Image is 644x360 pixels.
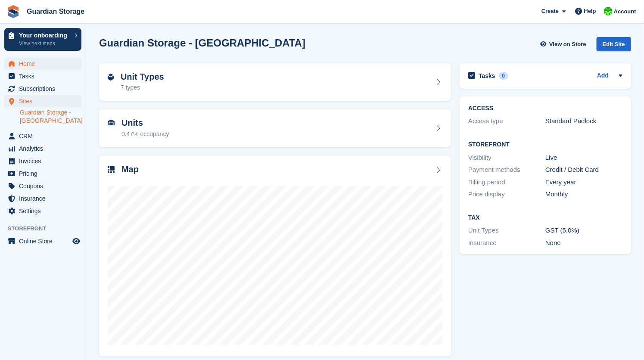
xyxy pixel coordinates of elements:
span: Invoices [19,155,71,167]
h2: Map [121,164,139,174]
div: Every year [545,177,622,187]
div: Insurance [468,238,545,248]
span: Settings [19,205,71,217]
div: Live [545,153,622,163]
img: unit-icn-7be61d7bf1b0ce9d3e12c5938cc71ed9869f7b940bace4675aadf7bd6d80202e.svg [108,120,115,126]
p: View next steps [19,40,70,47]
a: menu [4,58,81,70]
a: View on Store [539,37,590,51]
a: Guardian Storage - [GEOGRAPHIC_DATA] [20,109,81,125]
img: stora-icon-8386f47178a22dfd0bd8f6a31ec36ba5ce8667c1dd55bd0f319d3a0aa187defe.svg [7,5,20,18]
img: unit-type-icn-2b2737a686de81e16bb02015468b77c625bbabd49415b5ef34ead5e3b44a266d.svg [108,74,114,81]
div: Price display [468,189,545,199]
div: 7 types [121,83,164,92]
div: 0.47% occupancy [121,130,169,139]
a: menu [4,130,81,142]
span: Insurance [19,192,71,205]
h2: Tax [468,214,622,221]
span: Subscriptions [19,83,71,95]
div: Monthly [545,189,622,199]
a: menu [4,168,81,180]
h2: Guardian Storage - [GEOGRAPHIC_DATA] [99,37,305,49]
span: Help [584,7,596,16]
span: Create [541,7,559,16]
h2: ACCESS [468,105,622,112]
a: menu [4,155,81,167]
a: menu [4,143,81,155]
a: Units 0.47% occupancy [99,109,451,147]
div: Edit Site [597,37,631,51]
img: Andrew Kinakin [604,7,613,16]
div: Unit Types [468,226,545,236]
span: Sites [19,95,71,107]
span: Home [19,58,71,70]
p: Your onboarding [19,32,70,38]
div: None [545,238,622,248]
span: Pricing [19,168,71,180]
span: Account [614,7,636,16]
a: Add [597,71,609,81]
span: CRM [19,130,71,142]
span: Analytics [19,143,71,155]
a: menu [4,192,81,205]
span: View on Store [549,40,586,49]
a: menu [4,235,81,247]
h2: Unit Types [121,72,164,82]
a: menu [4,95,81,107]
a: Guardian Storage [23,4,88,19]
span: Coupons [19,180,71,192]
div: Access type [468,116,545,126]
a: Your onboarding View next steps [4,28,81,51]
div: Visibility [468,153,545,163]
a: menu [4,180,81,192]
img: map-icn-33ee37083ee616e46c38cad1a60f524a97daa1e2b2c8c0bc3eb3415660979fc1.svg [108,166,115,173]
span: Storefront [8,224,86,233]
a: menu [4,205,81,217]
a: menu [4,83,81,95]
div: Credit / Debit Card [545,165,622,175]
div: Standard Padlock [545,116,622,126]
a: menu [4,70,81,82]
a: Edit Site [597,37,631,55]
h2: Tasks [479,72,495,80]
span: Tasks [19,70,71,82]
div: Payment methods [468,165,545,175]
a: Unit Types 7 types [99,63,451,101]
a: Map [99,156,451,357]
h2: Units [121,118,169,128]
div: GST (5.0%) [545,226,622,236]
span: Online Store [19,235,71,247]
div: Billing period [468,177,545,187]
h2: Storefront [468,141,622,148]
a: Preview store [71,236,81,246]
div: 0 [499,72,509,80]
